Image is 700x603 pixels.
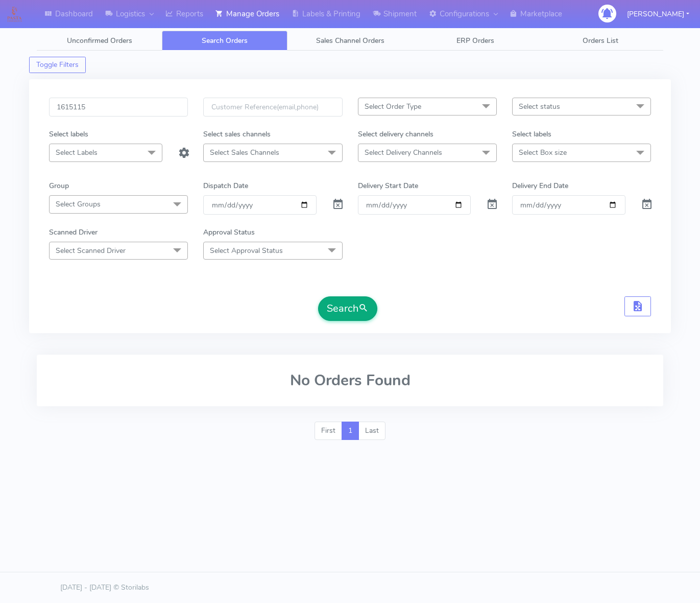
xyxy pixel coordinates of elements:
label: Group [49,180,69,191]
h2: No Orders Found [49,372,651,389]
label: Select labels [512,129,551,140]
span: Select Box size [519,148,567,157]
label: Dispatch Date [203,180,248,191]
span: Orders List [583,36,618,45]
label: Select sales channels [203,129,271,140]
span: Search Orders [202,36,248,45]
button: Toggle Filters [29,57,86,73]
input: Order Id [49,98,188,117]
span: Select Approval Status [210,246,283,256]
ul: Tabs [37,31,663,51]
span: Select Order Type [365,102,421,111]
span: Select Groups [56,199,101,209]
label: Delivery Start Date [358,180,418,191]
span: Select Scanned Driver [56,246,126,256]
label: Scanned Driver [49,227,98,238]
label: Select delivery channels [358,129,433,140]
span: ERP Orders [456,36,494,45]
input: Customer Reference(email,phone) [203,98,342,117]
span: Unconfirmed Orders [67,36,132,45]
label: Delivery End Date [512,180,568,191]
button: Search [318,296,377,321]
span: Select Sales Channels [210,148,279,157]
button: [PERSON_NAME] [619,4,697,25]
label: Select labels [49,129,88,140]
span: Select Delivery Channels [365,148,442,157]
label: Approval Status [203,227,255,238]
span: Sales Channel Orders [316,36,384,45]
span: Select status [519,102,560,111]
a: 1 [342,422,359,440]
span: Select Labels [56,148,98,157]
